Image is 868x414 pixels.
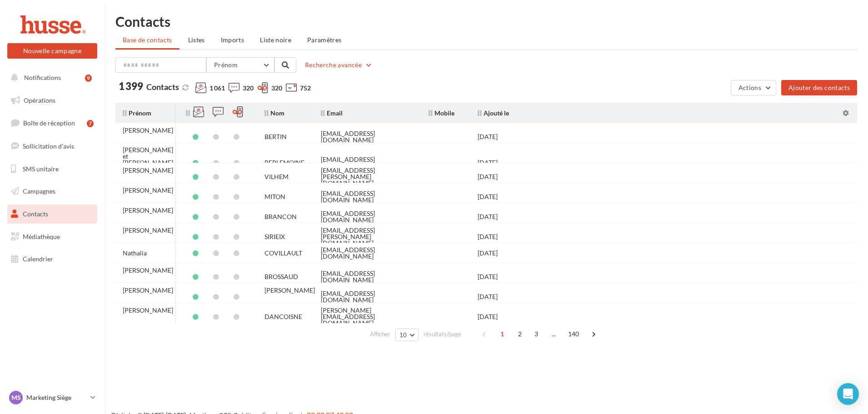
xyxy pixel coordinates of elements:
div: [PERSON_NAME][EMAIL_ADDRESS][DOMAIN_NAME] [321,307,414,326]
div: [PERSON_NAME] [123,267,173,274]
div: [PERSON_NAME] et [PERSON_NAME] [123,147,173,166]
span: Actions [738,84,761,91]
span: résultats/page [424,330,461,339]
div: [PERSON_NAME] [123,227,173,234]
button: Actions [731,80,776,95]
span: 320 [271,84,282,93]
div: SIRIEIX [264,234,285,240]
span: Médiathèque [23,233,60,240]
div: BERTIN [264,134,287,140]
div: PERLEMOINE [264,160,304,166]
a: Campagnes [5,182,99,201]
div: DANCOISNE [264,314,302,320]
span: 320 [243,84,254,93]
a: Calendrier [5,249,99,269]
span: 10 [399,331,407,339]
a: Boîte de réception7 [5,113,99,133]
span: ... [547,327,561,341]
div: [PERSON_NAME] [123,187,173,194]
span: Sollicitation d'avis [23,142,74,150]
div: [DATE] [478,174,498,180]
span: Boîte de réception [23,119,75,127]
div: Open Intercom Messenger [837,383,859,405]
a: Opérations [5,91,99,110]
span: Contacts [146,82,179,92]
span: Contacts [23,210,48,218]
div: [DATE] [478,250,498,256]
div: [PERSON_NAME] [123,287,173,294]
div: [DATE] [478,160,498,166]
span: Email [321,109,343,117]
span: Prénom [123,109,151,117]
span: 1 061 [210,84,225,93]
button: 10 [395,329,419,341]
span: Ajouté le [478,109,509,117]
div: VILHEM [264,174,289,180]
div: Nathalia [123,250,147,256]
a: Sollicitation d'avis [5,137,99,156]
div: MITON [264,194,285,200]
div: [DATE] [478,234,498,240]
div: [EMAIL_ADDRESS][DOMAIN_NAME] [321,210,414,223]
div: [EMAIL_ADDRESS][DOMAIN_NAME] [321,270,414,283]
div: [EMAIL_ADDRESS][DOMAIN_NAME] [321,130,414,143]
div: [DATE] [478,314,498,320]
button: Ajouter des contacts [781,80,857,95]
div: BRANCON [264,214,297,220]
span: 1 [495,327,509,341]
span: Campagnes [23,187,55,195]
button: Recherche avancée [301,60,376,70]
span: MS [11,393,21,402]
div: [EMAIL_ADDRESS][DOMAIN_NAME] [321,290,414,303]
span: Imports [221,36,244,44]
a: MS Marketing Siège [7,389,97,406]
button: Nouvelle campagne [7,43,97,59]
span: Listes [188,36,205,44]
div: [PERSON_NAME] [123,207,173,214]
div: COVILLAULT [264,250,302,256]
span: Paramètres [307,36,342,44]
span: 140 [564,327,583,341]
span: 2 [513,327,527,341]
div: [DATE] [478,134,498,140]
div: 9 [85,75,92,82]
span: 752 [300,84,311,93]
div: [DATE] [478,214,498,220]
div: [EMAIL_ADDRESS][DOMAIN_NAME] [321,247,414,259]
div: [DATE] [478,274,498,280]
h1: Contacts [115,15,857,28]
span: Mobile [429,109,454,117]
span: 1 399 [119,81,143,91]
a: Médiathèque [5,227,99,246]
div: [PERSON_NAME] [123,167,173,174]
div: [DATE] [478,194,498,200]
span: Nom [264,109,284,117]
span: 3 [529,327,544,341]
div: [EMAIL_ADDRESS][PERSON_NAME][DOMAIN_NAME] [321,227,414,246]
span: Opérations [24,96,55,104]
div: [PERSON_NAME] [264,287,315,294]
a: Contacts [5,205,99,224]
div: [PERSON_NAME] [123,127,173,134]
span: Notifications [24,74,61,81]
span: SMS unitaire [23,165,59,172]
span: Calendrier [23,255,53,263]
span: Liste noire [260,36,291,44]
div: [EMAIL_ADDRESS][DOMAIN_NAME] [321,190,414,203]
div: [EMAIL_ADDRESS][PERSON_NAME][DOMAIN_NAME] [321,167,414,186]
div: 7 [87,120,94,127]
div: [EMAIL_ADDRESS][DOMAIN_NAME] [321,156,414,169]
div: [DATE] [478,294,498,300]
span: Afficher [370,330,390,339]
div: BROSSAUD [264,274,298,280]
div: [PERSON_NAME] [123,307,173,314]
a: SMS unitaire [5,160,99,179]
button: Prénom [206,57,274,73]
button: Notifications 9 [5,68,95,87]
p: Marketing Siège [26,393,87,402]
span: Prénom [214,61,238,69]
